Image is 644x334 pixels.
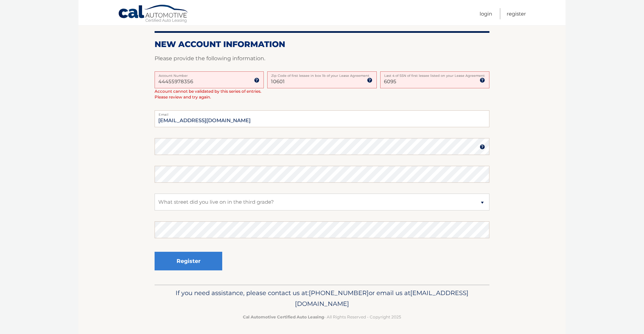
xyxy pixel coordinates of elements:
[309,289,369,297] span: [PHONE_NUMBER]
[380,71,489,88] input: SSN or EIN (last 4 digits only)
[155,89,261,99] span: Account cannot be validated by this series of entries. Please review and try again.
[295,289,468,308] span: [EMAIL_ADDRESS][DOMAIN_NAME]
[159,288,485,309] p: If you need assistance, please contact us at: or email us at
[367,77,372,83] img: tooltip.svg
[480,8,492,19] a: Login
[155,110,489,116] label: Email
[155,71,264,77] label: Account Number
[159,313,485,320] p: - All Rights Reserved - Copyright 2025
[254,77,259,83] img: tooltip.svg
[267,71,376,88] input: Zip Code
[267,71,376,77] label: Zip Code of first lessee in box 1b of your Lease Agreement
[480,144,485,150] img: tooltip.svg
[155,252,222,270] button: Register
[380,71,489,77] label: Last 4 of SSN of first lessee listed on your Lease Agreement
[480,77,485,83] img: tooltip.svg
[155,39,489,49] h2: New Account Information
[155,110,489,127] input: Email
[155,71,264,88] input: Account Number
[507,8,526,19] a: Register
[118,4,189,24] a: Cal Automotive
[243,314,324,319] strong: Cal Automotive Certified Auto Leasing
[155,54,489,63] p: Please provide the following information.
